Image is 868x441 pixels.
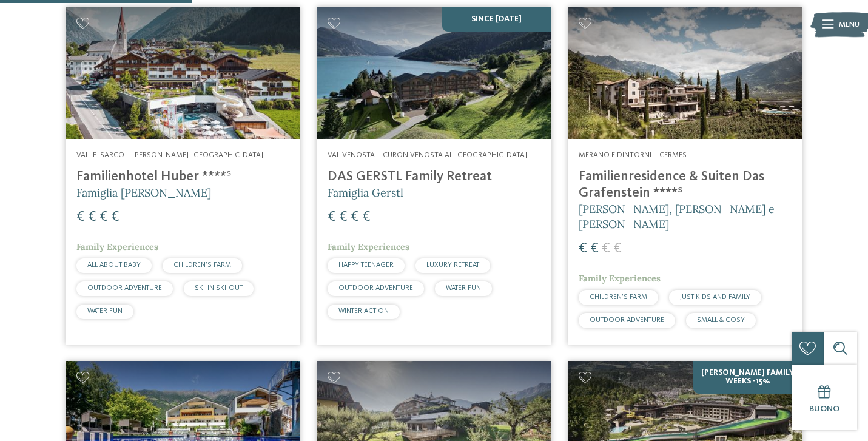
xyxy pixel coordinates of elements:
span: Valle Isarco – [PERSON_NAME]-[GEOGRAPHIC_DATA] [76,151,263,159]
span: Famiglia Gerstl [328,186,403,200]
h4: DAS GERSTL Family Retreat [328,169,540,185]
span: SKI-IN SKI-OUT [195,284,243,292]
span: Val Venosta – Curon Venosta al [GEOGRAPHIC_DATA] [328,151,527,159]
span: WATER FUN [446,284,481,292]
span: € [88,210,96,224]
span: Family Experiences [76,241,158,252]
span: CHILDREN’S FARM [590,294,647,301]
img: Cercate un hotel per famiglie? Qui troverete solo i migliori! [66,7,300,139]
span: ALL ABOUT BABY [87,261,141,269]
span: € [339,210,348,224]
a: Cercate un hotel per famiglie? Qui troverete solo i migliori! Valle Isarco – [PERSON_NAME]-[GEOGR... [66,7,300,344]
span: Family Experiences [579,273,661,284]
span: WINTER ACTION [338,308,389,315]
img: Cercate un hotel per famiglie? Qui troverete solo i migliori! [317,7,551,139]
a: Buono [792,365,857,430]
span: € [602,241,610,256]
span: OUTDOOR ADVENTURE [87,284,162,292]
span: Merano e dintorni – Cermes [579,151,687,159]
span: € [590,241,599,256]
a: Cercate un hotel per famiglie? Qui troverete solo i migliori! Merano e dintorni – Cermes Familien... [568,7,802,344]
span: [PERSON_NAME], [PERSON_NAME] e [PERSON_NAME] [579,202,775,231]
span: € [111,210,119,224]
span: € [579,241,587,256]
span: CHILDREN’S FARM [173,261,231,269]
span: Family Experiences [328,241,409,252]
span: JUST KIDS AND FAMILY [680,294,750,301]
span: SMALL & COSY [697,317,745,324]
span: € [328,210,336,224]
span: € [76,210,85,224]
h4: Familienhotel Huber ****ˢ [76,169,289,185]
span: € [351,210,359,224]
span: OUTDOOR ADVENTURE [338,284,413,292]
span: Famiglia [PERSON_NAME] [76,186,211,200]
span: HAPPY TEENAGER [338,261,394,269]
span: € [613,241,622,256]
span: LUXURY RETREAT [426,261,479,269]
span: OUTDOOR ADVENTURE [590,317,664,324]
span: Buono [809,405,839,413]
h4: Familienresidence & Suiten Das Grafenstein ****ˢ [579,169,792,201]
a: Cercate un hotel per famiglie? Qui troverete solo i migliori! SINCE [DATE] Val Venosta – Curon Ve... [317,7,551,344]
span: WATER FUN [87,308,123,315]
img: Cercate un hotel per famiglie? Qui troverete solo i migliori! [568,7,802,139]
span: € [362,210,371,224]
span: € [99,210,108,224]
